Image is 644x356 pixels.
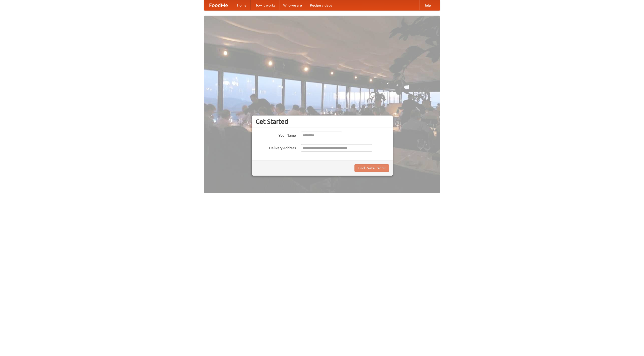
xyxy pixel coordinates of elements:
label: Delivery Address [256,144,296,150]
a: Recipe videos [306,0,336,10]
button: Find Restaurants! [354,164,389,172]
a: FoodMe [204,0,233,10]
a: Who we are [279,0,306,10]
label: Your Name [256,132,296,138]
h3: Get Started [256,118,389,125]
a: Home [233,0,251,10]
a: Help [419,0,435,10]
a: How it works [251,0,279,10]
